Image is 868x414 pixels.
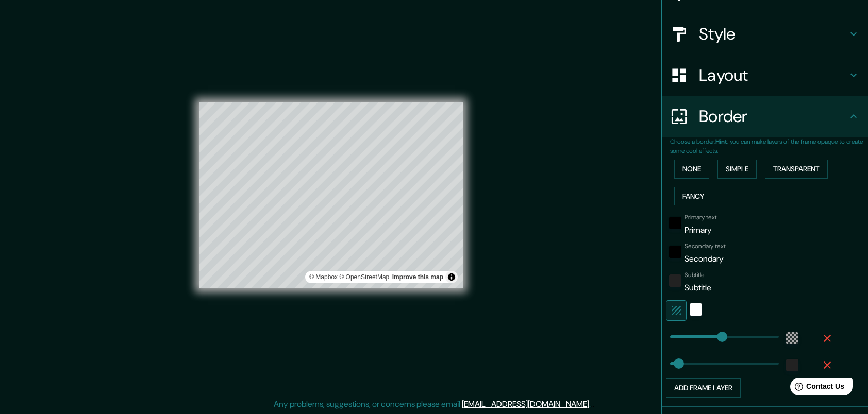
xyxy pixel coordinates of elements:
[445,271,458,283] button: Toggle attribution
[309,273,338,281] a: Mapbox
[776,374,857,403] iframe: Help widget launcher
[274,398,591,410] p: Any problems, suggestions, or concerns please email .
[339,273,389,281] a: OpenStreetMap
[765,160,828,179] button: Transparent
[715,137,727,146] b: Hint
[674,187,712,206] button: Fancy
[685,213,716,222] label: Primary text
[592,398,594,410] div: .
[662,55,868,96] div: Layout
[669,246,681,258] button: black
[699,65,847,85] h4: Layout
[690,303,702,316] button: white
[674,160,709,179] button: None
[670,137,868,156] p: Choose a border. : you can make layers of the frame opaque to create some cool effects.
[669,217,681,229] button: black
[669,274,681,287] button: color-222222
[591,398,592,410] div: .
[685,242,726,251] label: Secondary text
[786,332,798,344] button: color-55555544
[662,96,868,137] div: Border
[685,271,705,280] label: Subtitle
[392,273,443,281] a: Map feedback
[717,160,757,179] button: Simple
[699,24,847,44] h4: Style
[666,378,741,398] button: Add frame layer
[462,399,589,409] a: [EMAIL_ADDRESS][DOMAIN_NAME]
[786,359,798,371] button: color-222222
[699,106,847,127] h4: Border
[662,13,868,55] div: Style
